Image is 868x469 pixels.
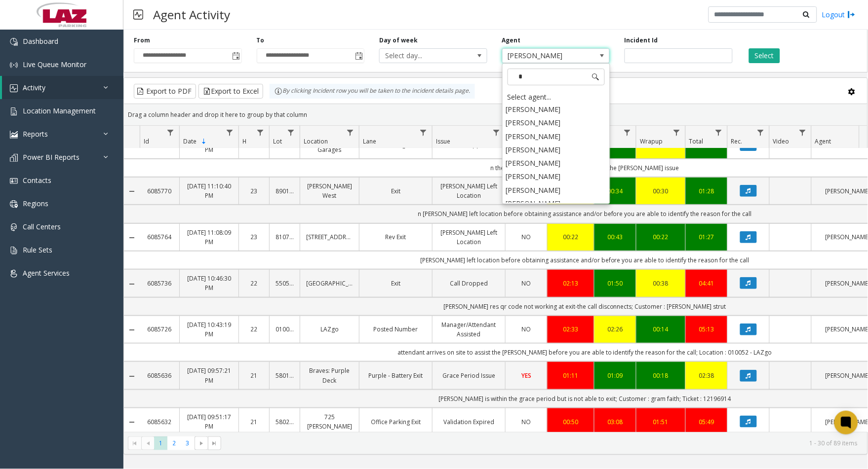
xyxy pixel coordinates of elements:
a: 00:34 [600,186,630,196]
a: [DATE] 11:08:09 PM [186,228,233,247]
a: LAZgo [306,325,353,334]
a: Rev Exit [365,232,426,242]
span: Wrapup [640,137,663,145]
a: [DATE] 09:51:17 PM [186,412,233,431]
a: [DATE] 10:43:19 PM [186,320,233,339]
a: Collapse Details [124,280,140,288]
a: Lot Filter Menu [284,126,298,139]
span: Location Management [23,106,96,115]
div: 01:51 [642,417,679,427]
span: Select day... [380,49,465,63]
a: 01:28 [692,186,721,196]
div: 01:27 [692,232,721,242]
a: 22 [245,279,263,288]
a: 6085764 [146,232,173,242]
a: Grace Period Issue [438,371,499,380]
div: By clicking Incident row you will be taken to the incident details page. [270,84,475,99]
a: 01:09 [600,371,630,380]
li: [PERSON_NAME] [504,156,609,170]
a: Date Filter Menu [223,126,237,139]
a: Total Filter Menu [712,126,725,139]
a: Collapse Details [124,234,140,242]
img: 'icon' [10,154,18,162]
span: Contacts [23,176,51,185]
div: 02:33 [553,325,588,334]
div: 01:50 [600,279,630,288]
li: [PERSON_NAME] [504,143,609,156]
a: 05:49 [692,417,721,427]
a: Posted Number [365,325,426,334]
a: 23 [245,232,263,242]
span: Regions [23,199,48,208]
span: Dashboard [23,36,58,46]
a: [GEOGRAPHIC_DATA] [306,279,353,288]
a: 6085770 [146,186,173,196]
li: [PERSON_NAME] [504,130,609,143]
label: To [257,36,265,45]
div: 01:11 [553,371,588,380]
a: Id Filter Menu [164,126,177,139]
span: NO [522,325,531,333]
a: 23 [245,186,263,196]
span: NO [522,233,531,241]
a: 00:18 [642,371,679,380]
span: H [242,137,247,145]
div: 00:50 [553,417,588,427]
img: pageIcon [133,2,143,27]
a: [PERSON_NAME] Left Location [438,181,499,200]
a: 00:43 [600,232,630,242]
a: Logout [822,9,856,20]
a: 05:13 [692,325,721,334]
a: 21 [245,417,263,427]
a: Collapse Details [124,187,140,195]
a: Validation Expired [438,417,499,427]
span: YES [521,371,531,380]
a: 580285 [276,417,294,427]
a: 6085726 [146,325,173,334]
li: [PERSON_NAME] [504,103,609,116]
a: Collapse Details [124,372,140,380]
a: Collapse Details [124,326,140,334]
a: [DATE] 09:57:21 PM [186,366,233,385]
span: Go to the last page [208,436,221,450]
a: 04:41 [692,279,721,288]
a: 6085636 [146,371,173,380]
span: Page 1 [154,436,167,450]
div: Drag a column header and drop it here to group by that column [124,106,868,123]
a: Exit [365,279,426,288]
span: Lane [363,137,376,145]
a: Wrapup Filter Menu [670,126,683,139]
span: Rec. [731,137,743,145]
a: 00:14 [642,325,679,334]
a: [PERSON_NAME] Left Location [438,228,499,247]
span: Live Queue Monitor [23,60,86,69]
button: Export to PDF [134,84,196,99]
a: 02:38 [692,371,721,380]
span: Toggle popup [353,49,364,63]
span: Agent Services [23,268,70,278]
label: Incident Id [625,36,658,45]
span: Id [144,137,149,145]
label: Day of week [379,36,418,45]
a: 010052 [276,325,294,334]
span: Total [689,137,704,145]
img: 'icon' [10,223,18,231]
img: 'icon' [10,177,18,185]
a: 6085632 [146,417,173,427]
span: Toggle popup [231,49,241,63]
a: Lane Filter Menu [417,126,430,139]
a: NO [512,279,541,288]
div: 00:30 [642,186,679,196]
a: Exit [365,186,426,196]
li: [PERSON_NAME] [504,183,609,197]
span: Page 3 [181,436,195,450]
a: 00:38 [642,279,679,288]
